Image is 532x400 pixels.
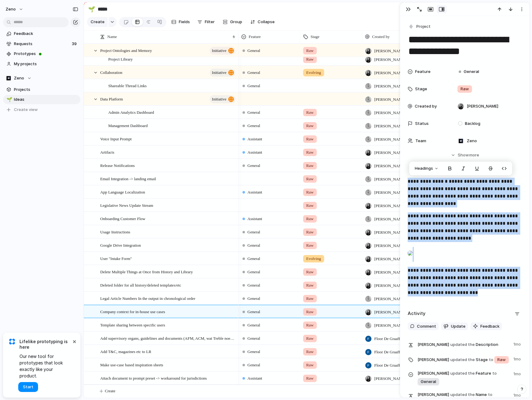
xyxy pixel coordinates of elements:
[374,243,406,249] span: [PERSON_NAME]
[100,241,141,249] span: Google Drive Integration
[451,323,465,330] span: Update
[91,19,105,25] span: Create
[247,216,262,222] span: Assistant
[417,323,436,330] span: Comment
[306,362,314,368] span: Raw
[100,202,153,209] span: Legislative News Update Stream
[249,34,261,40] span: Feature
[100,228,130,235] span: Usage Instructions
[469,152,479,158] span: more
[470,322,502,330] button: Feedback
[461,86,469,92] span: Raw
[513,340,522,347] span: 1mo
[3,95,80,104] a: 🌱Ideas
[415,103,437,109] span: Created by
[465,121,480,127] span: Backlog
[247,309,260,315] span: General
[408,150,522,161] button: Showmore
[450,342,475,348] span: updated the
[247,123,260,129] span: General
[374,150,406,156] span: [PERSON_NAME]
[247,362,260,368] span: General
[100,295,195,302] span: Legal Article Numbers In the output in chronological order
[415,69,431,75] span: Feature
[513,355,522,362] span: 1mo
[14,75,24,81] span: Zeno
[306,229,314,235] span: Raw
[374,283,406,289] span: [PERSON_NAME]
[247,48,260,54] span: General
[247,269,260,275] span: General
[247,163,260,169] span: General
[100,69,122,76] span: Collaboration
[458,152,469,158] span: Show
[374,110,421,116] span: [PERSON_NAME] Bouchrit
[88,5,95,13] div: 🌱
[100,281,181,288] span: Deleted folder for all history/deleted templates/etc
[306,269,314,275] span: Raw
[450,370,475,377] span: updated the
[374,203,406,209] span: [PERSON_NAME]
[14,107,38,113] span: Create view
[374,189,421,196] span: [PERSON_NAME] Bouchrit
[374,296,421,302] span: [PERSON_NAME] Bouchrit
[374,216,421,222] span: [PERSON_NAME] Bouchrit
[372,34,390,40] span: Created by
[100,268,193,275] span: Delete Multiple Things at Once from History and Library
[108,109,154,116] span: Admin Analytics Dashboard
[374,57,406,63] span: [PERSON_NAME]
[374,70,406,76] span: [PERSON_NAME]
[3,49,80,58] a: Prototypes
[416,23,431,30] span: Project
[306,70,321,76] span: Evolving
[306,216,314,222] span: Raw
[247,256,260,262] span: General
[100,374,207,381] span: Attach document to prompt preset -> workaround for jurisdictions
[14,41,70,47] span: Requests
[374,362,400,368] span: Floor De Graaff
[467,103,498,109] span: [PERSON_NAME]
[374,163,406,169] span: [PERSON_NAME]
[306,375,314,381] span: Raw
[497,357,506,363] span: Raw
[450,357,475,363] span: updated the
[100,348,151,355] span: Add T&C, magazines etc to LR
[513,370,522,377] span: 1mo
[220,17,245,27] button: Group
[108,82,147,89] span: Shareable Thread Links
[100,188,145,195] span: App Language Localization
[450,392,475,398] span: updated the
[306,109,314,116] span: Raw
[19,353,71,379] span: Our new tool for prototypes that look exactly like your product.
[374,48,406,54] span: [PERSON_NAME]
[480,323,500,330] span: Feedback
[212,68,226,77] span: initiative
[306,322,314,328] span: Raw
[3,105,80,114] button: Create view
[100,321,165,328] span: Template sharing between specific users
[258,19,275,25] span: Collapse
[212,95,226,104] span: initiative
[374,176,421,182] span: [PERSON_NAME] Bouchrit
[408,322,439,330] button: Comment
[306,335,314,342] span: Raw
[230,19,242,25] span: Group
[105,388,115,394] span: Create
[464,69,479,75] span: General
[247,242,260,249] span: General
[374,269,406,275] span: [PERSON_NAME]
[311,34,320,40] span: Stage
[247,349,260,355] span: General
[100,361,163,368] span: Make use-case based inspiration sheets
[306,202,314,209] span: Raw
[418,340,510,349] span: Description
[374,322,421,329] span: [PERSON_NAME] Bouchrit
[3,4,27,14] button: Zeno
[247,189,262,195] span: Assistant
[6,96,11,103] div: 🌱
[100,175,156,182] span: Email Integration -> landing email
[407,22,432,31] button: Project
[467,138,477,144] span: Zeno
[100,162,135,169] span: Release Notifications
